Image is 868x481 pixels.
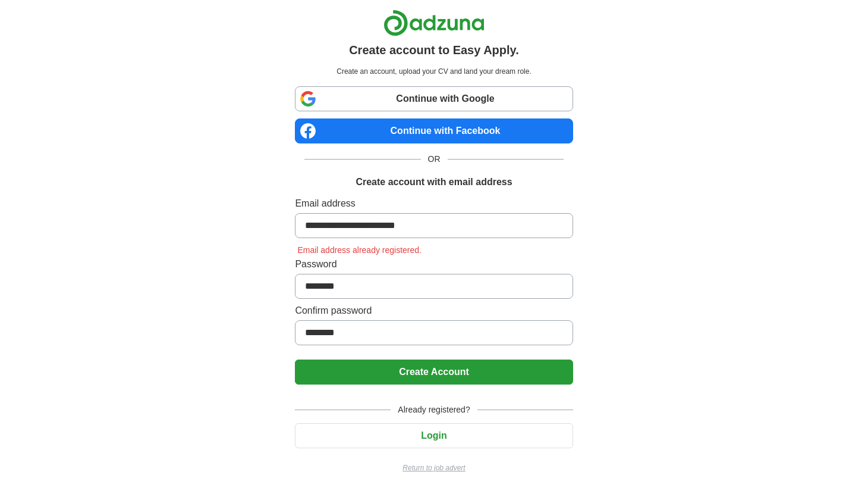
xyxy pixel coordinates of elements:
[295,86,573,111] a: Continue with Google
[295,430,573,441] a: Login
[295,196,573,211] label: Email address
[295,360,573,385] button: Create Account
[297,66,570,77] p: Create an account, upload your CV and land your dream role.
[295,304,573,318] label: Confirm password
[295,257,573,271] label: Password
[295,245,424,255] span: Email address already registered.
[356,175,512,189] h1: Create account with email address
[391,404,477,416] span: Already registered?
[349,41,519,59] h1: Create account to Easy Apply.
[295,463,573,473] a: Return to job advert
[295,118,573,143] a: Continue with Facebook
[383,10,485,36] img: Adzuna logo
[295,423,573,448] button: Login
[421,153,448,165] span: OR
